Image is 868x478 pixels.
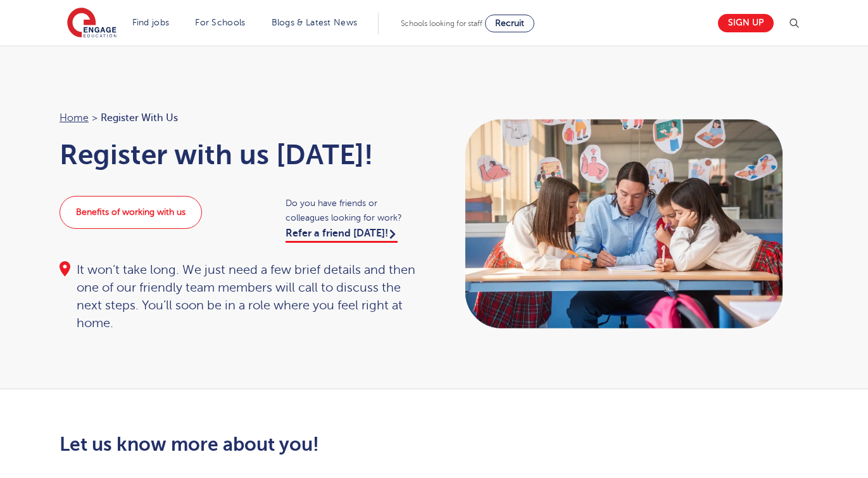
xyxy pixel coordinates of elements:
nav: breadcrumb [60,110,422,126]
div: It won’t take long. We just need a few brief details and then one of our friendly team members wi... [60,261,422,332]
a: Sign up [718,14,774,32]
a: Blogs & Latest News [272,18,358,27]
a: For Schools [195,18,245,27]
a: Benefits of working with us [60,196,202,229]
a: Home [60,112,89,124]
span: Do you have friends or colleagues looking for work? [286,196,422,225]
a: Refer a friend [DATE]! [286,228,398,243]
span: > [92,112,97,124]
span: Recruit [495,18,524,28]
a: Recruit [485,15,534,32]
h2: Let us know more about you! [60,434,553,455]
span: Schools looking for staff [401,19,482,28]
img: Engage Education [67,8,116,39]
span: Register with us [101,110,178,126]
h1: Register with us [DATE]! [60,139,422,171]
a: Find jobs [132,18,170,27]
